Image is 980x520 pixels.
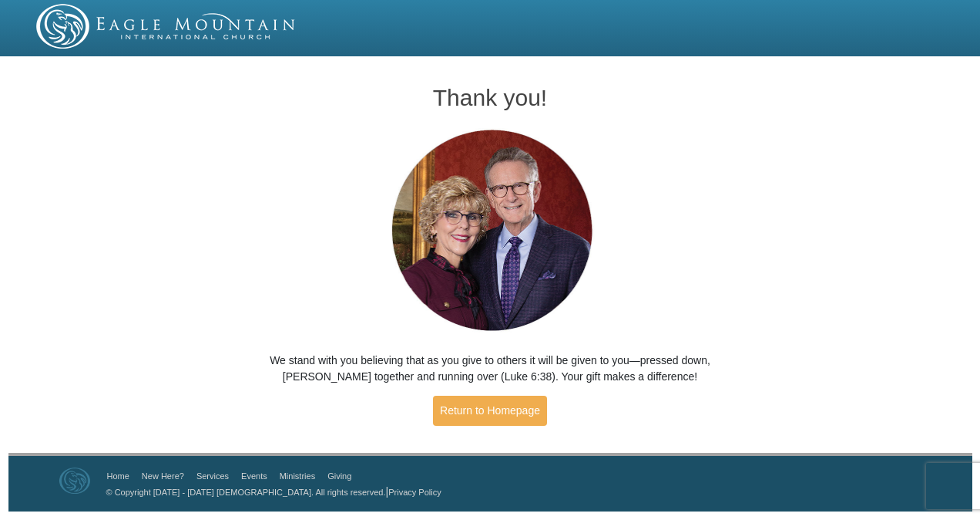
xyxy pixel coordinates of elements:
p: | [101,484,441,500]
a: Return to Homepage [433,396,547,426]
h1: Thank you! [253,85,727,110]
img: Pastors George and Terri Pearsons [377,125,604,337]
a: © Copyright [DATE] - [DATE] [DEMOGRAPHIC_DATA]. All rights reserved. [106,488,386,497]
a: Giving [327,471,351,481]
a: Privacy Policy [388,488,441,497]
a: Home [107,471,129,481]
a: New Here? [142,471,184,481]
a: Ministries [280,471,315,481]
img: Eagle Mountain International Church [59,468,90,494]
a: Services [196,471,229,481]
p: We stand with you believing that as you give to others it will be given to you—pressed down, [PER... [253,353,727,385]
img: EMIC [36,4,297,49]
a: Events [241,471,267,481]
